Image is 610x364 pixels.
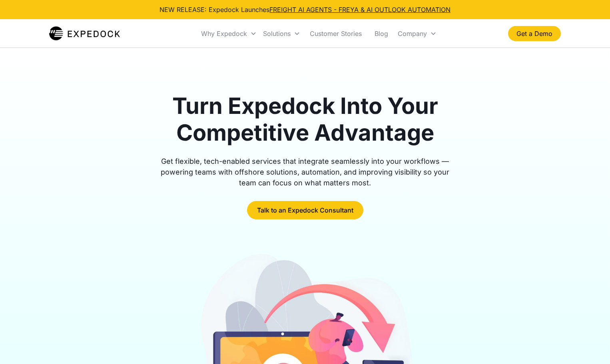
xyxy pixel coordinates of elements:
div: Company [395,20,440,47]
div: Why Expedock [198,20,260,47]
div: Solutions [260,20,303,47]
h1: Turn Expedock Into Your Competitive Advantage [152,93,458,146]
div: Why Expedock [201,30,247,38]
div: Get flexible, tech-enabled services that integrate seamlessly into your workflows — powering team... [152,156,458,188]
a: Customer Stories [303,20,368,47]
img: Expedock Logo [49,26,120,42]
a: Get a Demo [508,26,561,41]
div: Company [398,30,427,38]
a: Talk to an Expedock Consultant [247,201,363,219]
div: NEW RELEASE: Expedock Launches [159,5,451,14]
a: Blog [368,20,395,47]
a: FREIGHT AI AGENTS - FREYA & AI OUTLOOK AUTOMATION [269,6,451,14]
a: home [49,26,120,42]
div: Solutions [263,30,291,38]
